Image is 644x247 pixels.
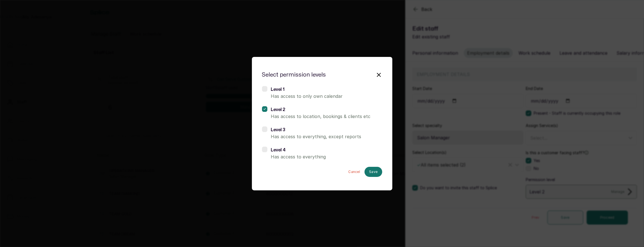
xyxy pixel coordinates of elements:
[271,93,382,100] p: Has access to only own calendar
[271,106,382,113] h6: Level 2
[271,133,382,140] p: Has access to everything, except reports
[365,167,382,177] button: Save
[271,147,382,153] h6: Level 4
[271,86,382,93] h6: Level 1
[271,153,382,160] p: Has access to everything
[271,126,382,133] h6: Level 3
[344,167,365,177] button: Cancel
[262,70,326,79] h2: Select permission levels
[271,113,382,120] p: Has access to location, bookings & clients etc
